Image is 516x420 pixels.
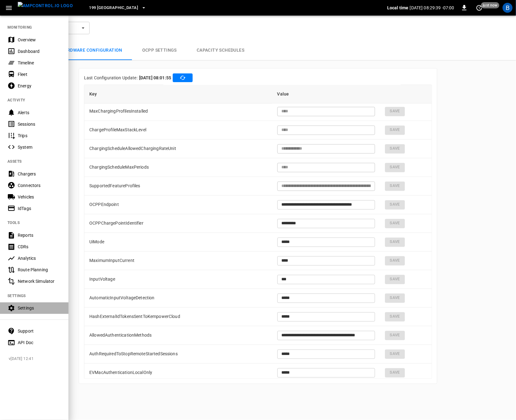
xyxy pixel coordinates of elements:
div: Energy [18,83,61,89]
div: Network Simulator [18,278,61,284]
div: Trips [18,133,61,139]
div: Route Planning [18,267,61,273]
div: Sessions [18,121,61,127]
div: Support [18,328,61,334]
button: set refresh interval [474,3,484,13]
p: [DATE] 08:29:39 -07:00 [410,5,454,11]
div: Overview [18,37,61,43]
div: System [18,144,61,150]
div: Alerts [18,110,61,116]
div: Connectors [18,182,61,189]
p: Local time [387,5,409,11]
span: v [DATE] 12:41 [9,356,63,362]
div: Reports [18,232,61,238]
div: Fleet [18,71,61,77]
div: Dashboard [18,48,61,54]
img: ampcontrol.io logo [18,2,73,10]
div: Timeline [18,60,61,66]
span: 199 [GEOGRAPHIC_DATA] [89,4,138,12]
div: Settings [18,305,61,311]
div: Analytics [18,255,61,261]
div: IdTags [18,205,61,212]
div: profile-icon [503,3,513,13]
div: API Doc [18,339,61,346]
div: CDRs [18,244,61,250]
div: Chargers [18,171,61,177]
span: just now [481,2,500,8]
div: Vehicles [18,194,61,200]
